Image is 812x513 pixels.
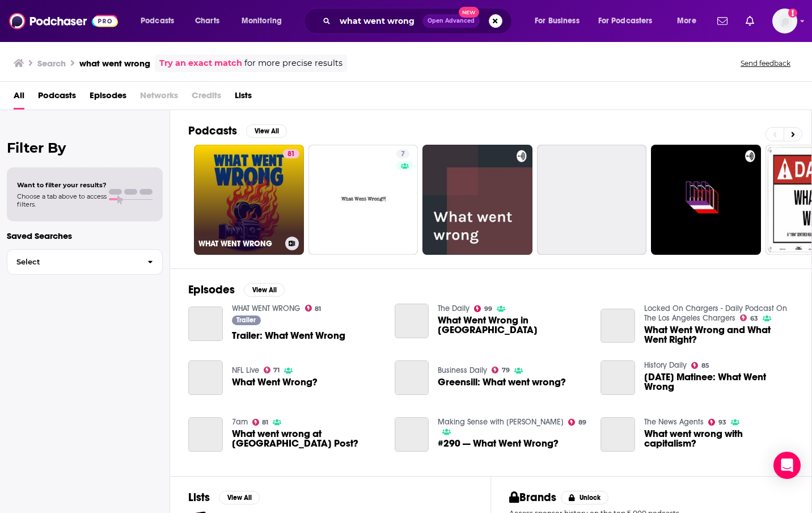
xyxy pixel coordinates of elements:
[235,86,252,110] a: Lists
[644,429,793,448] a: What went wrong with capitalism?
[644,417,704,427] a: The News Agents
[188,283,235,297] h2: Episodes
[750,316,758,321] span: 63
[772,9,797,33] button: Show profile menu
[701,363,709,368] span: 85
[188,490,260,504] a: ListsView All
[252,419,269,426] a: 81
[600,360,635,395] a: Saturday Matinee: What Went Wrong
[315,306,321,312] span: 81
[232,377,318,387] a: What Went Wrong?
[718,420,726,425] span: 93
[492,367,510,373] a: 79
[474,305,492,312] a: 99
[188,124,237,138] h2: Podcasts
[428,18,475,24] span: Open Advanced
[600,417,635,452] a: What went wrong with capitalism?
[188,360,223,395] a: What Went Wrong?
[535,13,580,29] span: For Business
[17,192,107,208] span: Choose a tab above to access filters.
[395,304,429,338] a: What Went Wrong in Brazil
[244,283,285,297] button: View All
[335,12,422,30] input: Search podcasts, credits, & more...
[7,140,163,156] h2: Filter By
[438,316,587,335] span: What Went Wrong in [GEOGRAPHIC_DATA]
[395,417,429,452] a: #290 — What Went Wrong?
[232,365,259,375] a: NFL Live
[598,13,653,29] span: For Podcasters
[273,368,280,373] span: 71
[141,13,174,29] span: Podcasts
[305,305,322,312] a: 81
[315,8,523,34] div: Search podcasts, credits, & more...
[644,325,793,344] a: What Went Wrong and What Went Right?
[194,145,304,255] a: 81WHAT WENT WRONG
[741,11,759,31] a: Show notifications dropdown
[246,124,287,138] button: View All
[740,314,758,321] a: 63
[79,58,150,69] h3: what went wrong
[262,420,268,425] span: 81
[234,12,297,30] button: open menu
[591,12,669,30] button: open menu
[422,14,480,28] button: Open AdvancedNew
[188,306,223,341] a: Trailer: What Went Wrong
[773,452,801,479] div: Open Intercom Messenger
[644,304,787,323] a: Locked On Chargers - Daily Podcast On The Los Angeles Chargers
[644,372,793,392] a: Saturday Matinee: What Went Wrong
[438,365,487,375] a: Business Daily
[188,490,210,504] h2: Lists
[395,360,429,395] a: Greensill: What went wrong?
[600,309,635,343] a: What Went Wrong and What Went Right?
[219,491,260,504] button: View All
[232,304,301,313] a: WHAT WENT WRONG
[188,124,287,138] a: PodcastsView All
[502,368,510,373] span: 79
[90,86,126,110] a: Episodes
[14,86,24,110] a: All
[38,86,76,110] a: Podcasts
[772,9,797,33] img: User Profile
[7,249,163,275] button: Select
[484,306,492,312] span: 99
[396,149,409,158] a: 7
[737,58,794,68] button: Send feedback
[669,12,710,30] button: open menu
[17,181,107,189] span: Want to filter your results?
[264,367,280,373] a: 71
[195,13,219,29] span: Charts
[772,9,797,33] span: Logged in as jackiemayer
[509,490,556,504] h2: Brands
[140,86,178,110] span: Networks
[644,372,793,392] span: [DATE] Matinee: What Went Wrong
[438,377,566,387] a: Greensill: What went wrong?
[308,145,418,255] a: 7
[788,9,797,18] svg: Add a profile image
[188,283,285,297] a: EpisodesView All
[438,417,564,427] a: Making Sense with Sam Harris
[438,439,559,448] a: #290 — What Went Wrong?
[7,258,138,266] span: Select
[691,362,709,369] a: 85
[7,230,163,241] p: Saved Searches
[561,491,609,504] button: Unlock
[287,149,295,160] span: 81
[242,13,282,29] span: Monitoring
[159,57,242,70] a: Try an exact match
[188,12,226,30] a: Charts
[236,317,256,323] span: Trailer
[232,429,381,448] span: What went wrong at [GEOGRAPHIC_DATA] Post?
[192,86,221,110] span: Credits
[438,316,587,335] a: What Went Wrong in Brazil
[438,304,470,313] a: The Daily
[401,149,405,160] span: 7
[232,331,345,340] a: Trailer: What Went Wrong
